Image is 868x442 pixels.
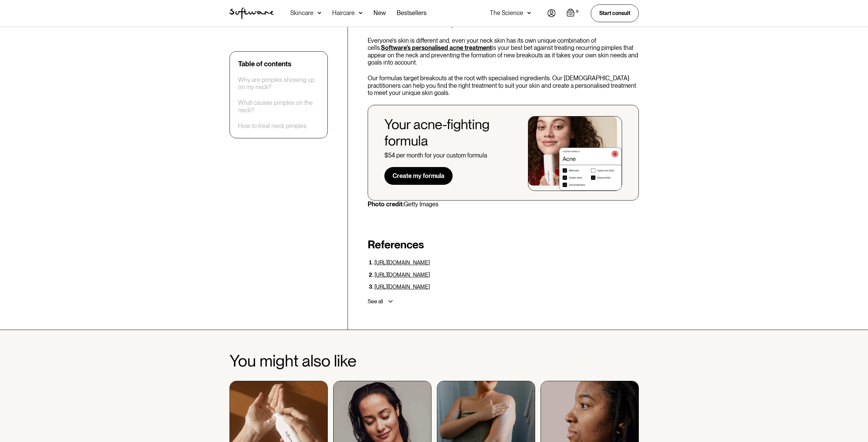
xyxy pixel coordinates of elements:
a: What causes pimples on the neck? [238,99,319,114]
strong: Photo credit: [368,201,404,208]
div: 0 [575,9,580,15]
h2: References [368,238,639,251]
div: $54 per month for your custom formula [384,152,487,159]
a: Software's personalised acne treatment [381,44,492,51]
a: home [230,8,274,19]
a: Start consult [591,4,639,22]
p: Everyone's skin is different and, even your neck skin has its own unique combination of cells. is... [368,37,639,66]
div: Table of contents [238,60,291,68]
div: See all [368,298,383,305]
a: [URL][DOMAIN_NAME] [374,284,430,290]
div: Your acne-fighting formula [384,116,517,149]
a: How to treat neck pimples [238,122,307,130]
div: The Science [490,10,523,16]
h2: You might also like [230,352,639,370]
img: Software Logo [230,8,274,19]
img: arrow down [359,10,363,16]
div: Haircare [332,10,355,16]
a: [URL][DOMAIN_NAME] [374,259,430,266]
a: Create my formula [384,167,453,185]
a: Open empty cart [567,9,580,18]
a: [URL][DOMAIN_NAME] [374,272,430,278]
a: Why are pimples showing up on my neck? [238,76,319,91]
div: Skincare [290,10,313,16]
img: arrow down [527,10,531,16]
p: Getty Images [368,201,639,208]
img: arrow down [318,10,321,16]
p: Our formulas target breakouts at the root with specialised ingredients. Our [DEMOGRAPHIC_DATA] pr... [368,74,639,97]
